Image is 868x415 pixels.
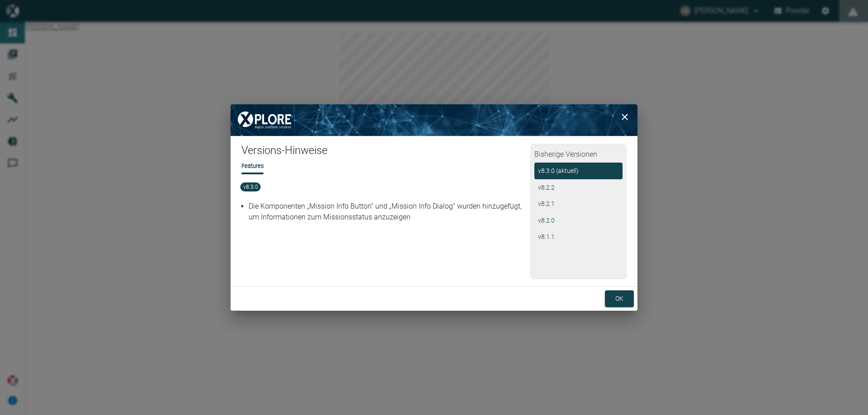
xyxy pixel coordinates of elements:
[241,182,261,191] span: v8.3.0
[241,162,264,170] li: Features
[534,196,623,212] button: v8.2.1
[534,212,623,229] button: v8.2.0
[534,228,623,245] button: v8.1.1
[534,179,623,196] button: v8.2.2
[249,201,528,223] p: Die Komponenten „Mission Info Button“ und „Mission Info Dialog“ wurden hinzugefügt, um Informatio...
[241,144,530,162] h1: Versions-Hinweise
[534,148,623,163] h2: Bisherige Versionen
[616,108,634,126] button: close
[605,290,634,307] button: ok
[231,104,637,136] img: background image
[231,104,298,136] img: XPLORE Logo
[534,163,623,179] button: v8.3.0 (aktuell)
